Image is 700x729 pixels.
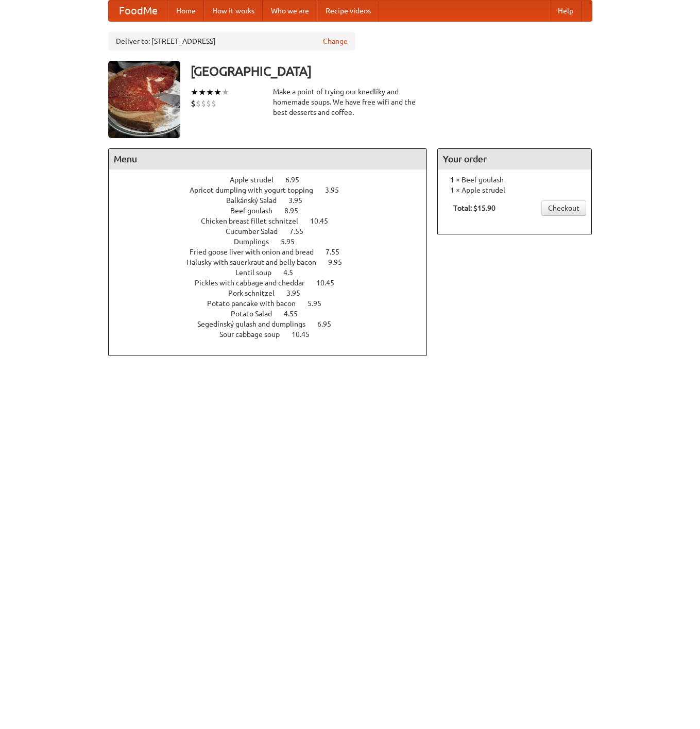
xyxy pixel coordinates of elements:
[234,238,279,246] span: Dumplings
[443,175,586,185] li: 1 × Beef goulash
[323,36,348,46] a: Change
[292,330,320,338] span: 10.45
[221,87,229,98] li: ★
[285,176,310,184] span: 6.95
[438,149,591,169] h4: Your order
[325,186,349,194] span: 3.95
[191,87,198,98] li: ★
[219,330,329,338] a: Sour cabbage soup 10.45
[219,330,290,338] span: Sour cabbage soup
[235,268,282,277] span: Lentil soup
[284,310,308,318] span: 4.55
[190,186,323,194] span: Apricot dumpling with yogurt topping
[206,98,211,109] li: $
[317,320,342,328] span: 6.95
[230,176,318,184] a: Apple strudel 6.95
[310,217,338,225] span: 10.45
[226,196,321,205] a: Balkánský Salad 3.95
[191,98,196,109] li: $
[317,1,379,21] a: Recipe videos
[283,268,303,277] span: 4.5
[190,248,324,256] span: Fried goose liver with onion and bread
[281,238,305,246] span: 5.95
[316,279,345,287] span: 10.45
[190,248,358,256] a: Fried goose liver with onion and bread 7.55
[234,238,314,246] a: Dumplings 5.95
[198,87,206,98] li: ★
[328,258,352,266] span: 9.95
[226,196,287,205] span: Balkánský Salad
[201,217,347,225] a: Chicken breast fillet schnitzel 10.45
[235,268,312,277] a: Lentil soup 4.5
[204,1,263,21] a: How it works
[108,32,355,50] div: Deliver to: [STREET_ADDRESS]
[201,98,206,109] li: $
[308,299,332,308] span: 5.95
[443,185,586,195] li: 1 × Apple strudel
[108,61,180,138] img: angular.jpg
[211,98,216,109] li: $
[226,227,322,235] a: Cucumber Salad 7.55
[541,200,586,216] a: Checkout
[195,279,353,287] a: Pickles with cabbage and cheddar 10.45
[230,207,317,215] a: Beef goulash 8.95
[190,186,358,194] a: Apricot dumpling with yogurt topping 3.95
[226,227,288,235] span: Cucumber Salad
[207,299,340,308] a: Potato pancake with bacon 5.95
[326,248,350,256] span: 7.55
[191,61,592,81] h3: [GEOGRAPHIC_DATA]
[195,279,315,287] span: Pickles with cabbage and cheddar
[186,258,361,266] a: Halusky with sauerkraut and belly bacon 9.95
[230,207,283,215] span: Beef goulash
[186,258,327,266] span: Halusky with sauerkraut and belly bacon
[197,320,350,328] a: Segedínský gulash and dumplings 6.95
[109,149,427,169] h4: Menu
[453,204,496,212] b: Total: $15.90
[231,310,282,318] span: Potato Salad
[288,196,313,205] span: 3.95
[273,87,428,117] div: Make a point of trying our knedlíky and homemade soups. We have free wifi and the best desserts a...
[228,289,285,297] span: Pork schnitzel
[284,207,309,215] span: 8.95
[196,98,201,109] li: $
[197,320,316,328] span: Segedínský gulash and dumplings
[228,289,319,297] a: Pork schnitzel 3.95
[550,1,582,21] a: Help
[109,1,168,21] a: FoodMe
[286,289,311,297] span: 3.95
[230,176,284,184] span: Apple strudel
[214,87,221,98] li: ★
[289,227,314,235] span: 7.55
[201,217,309,225] span: Chicken breast fillet schnitzel
[206,87,214,98] li: ★
[263,1,317,21] a: Who we are
[231,310,317,318] a: Potato Salad 4.55
[168,1,204,21] a: Home
[207,299,306,308] span: Potato pancake with bacon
